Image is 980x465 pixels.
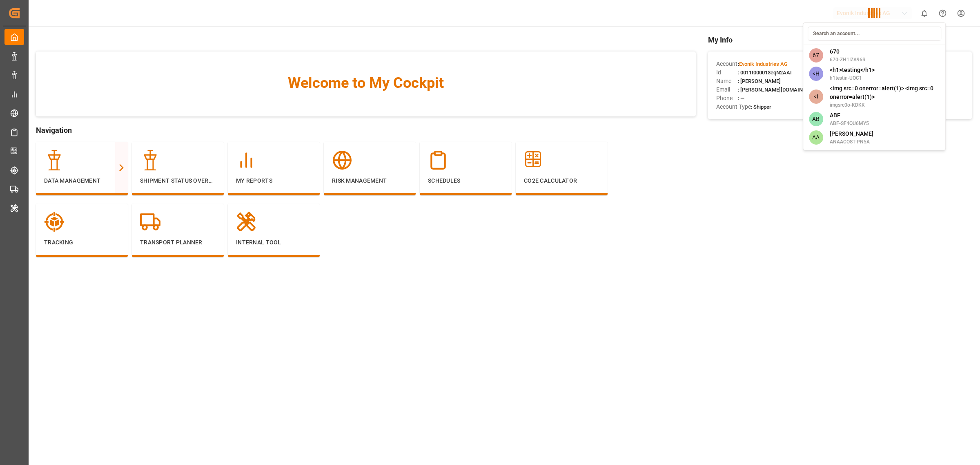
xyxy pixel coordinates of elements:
[236,238,312,247] p: Internal Tool
[140,238,216,247] p: Transport Planner
[236,177,312,185] p: My Reports
[140,177,216,185] p: Shipment Status Overview
[738,95,744,101] span: : —
[738,61,788,67] span: :
[332,177,408,185] p: Risk Management
[716,85,738,94] span: Email
[36,125,696,136] span: Navigation
[44,238,120,247] p: Tracking
[738,69,792,76] span: : 0011t000013eqN2AAI
[738,87,906,93] span: : [PERSON_NAME][DOMAIN_NAME][EMAIL_ADDRESS][DOMAIN_NAME]
[708,34,972,45] span: My Info
[716,60,738,68] span: Account
[739,61,788,67] span: Evonik Industries AG
[915,4,933,22] button: show 0 new notifications
[44,177,120,185] p: Data Management
[524,177,599,185] p: CO2e Calculator
[52,72,679,94] span: Welcome to My Cockpit
[716,68,738,77] span: Id
[428,177,503,185] p: Schedules
[716,94,738,103] span: Phone
[716,103,751,111] span: Account Type
[716,77,738,85] span: Name
[738,78,781,84] span: : [PERSON_NAME]
[751,104,771,110] span: : Shipper
[933,4,952,22] button: Help Center
[808,27,941,41] input: Search an account...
